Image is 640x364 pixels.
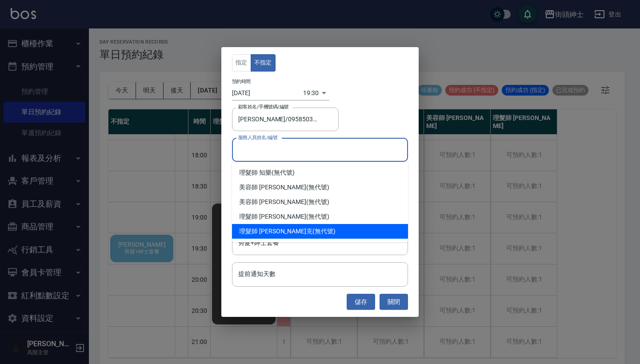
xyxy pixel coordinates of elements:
label: 預約時間 [232,78,251,84]
div: (無代號) [232,165,408,180]
button: 儲存 [347,294,375,310]
label: 服務人員姓名/編號 [238,134,277,141]
div: (無代號) [232,224,408,239]
button: 指定 [232,54,251,72]
span: 美容師 [PERSON_NAME] [239,197,306,207]
div: 19:30 [303,86,319,100]
span: 美容師 [PERSON_NAME] [239,183,306,192]
div: (無代號) [232,180,408,195]
button: 不指定 [251,54,276,72]
span: 理髮師 [PERSON_NAME]克 [239,227,312,236]
input: Choose date, selected date is 2025-10-31 [232,86,303,100]
label: 顧客姓名/手機號碼/編號 [238,104,289,110]
button: 關閉 [380,294,408,310]
span: 理髮師 知樂 [239,168,272,177]
div: (無代號) [232,195,408,209]
span: 理髮師 [PERSON_NAME] [239,212,306,221]
div: (無代號) [232,209,408,224]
